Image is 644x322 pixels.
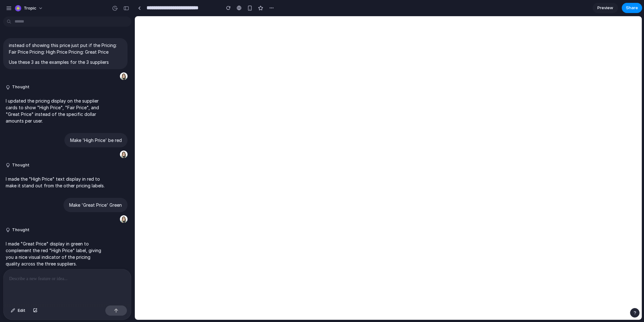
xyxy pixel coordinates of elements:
[69,202,122,208] p: Make 'Great Price' Green
[12,3,46,13] button: Tropic
[6,176,105,189] p: I made the "High Price" text display in red to make it stand out from the other pricing labels.
[593,3,618,13] a: Preview
[622,3,642,13] button: Share
[8,305,29,316] button: Edit
[9,42,122,55] p: instead of showing this price just put if the Pricing: Fair Price Pricing: High Price Pricing: Gr...
[24,5,36,11] span: Tropic
[626,5,638,11] span: Share
[70,137,122,144] p: Make 'High Price' be red
[6,97,105,124] p: I updated the pricing display on the supplier cards to show "High Price", "Fair Price", and "Grea...
[9,59,122,65] p: Use these 3 as the examples for the 3 suppliers
[6,240,105,267] p: I made "Great Price" display in green to complement the red "High Price" label, giving you a nice...
[597,5,613,11] span: Preview
[18,307,25,314] span: Edit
